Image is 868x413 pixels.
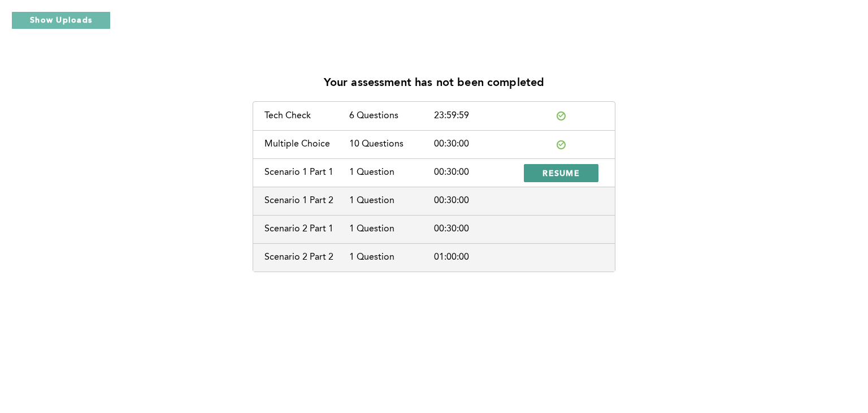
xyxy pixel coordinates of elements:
div: Multiple Choice [264,139,349,149]
div: 6 Questions [349,111,434,121]
button: RESUME [524,164,598,182]
div: 23:59:59 [434,111,519,121]
p: Your assessment has not been completed [324,77,545,90]
div: Tech Check [264,111,349,121]
div: 1 Question [349,167,434,178]
div: 1 Question [349,196,434,206]
div: 00:30:00 [434,196,519,206]
div: 00:30:00 [434,139,519,149]
div: Scenario 1 Part 2 [264,196,349,206]
div: Scenario 2 Part 1 [264,224,349,234]
span: RESUME [542,167,580,178]
div: 1 Question [349,252,434,263]
div: Scenario 1 Part 1 [264,167,349,178]
div: Scenario 2 Part 2 [264,252,349,263]
div: 01:00:00 [434,252,519,263]
div: 10 Questions [349,139,434,149]
div: 00:30:00 [434,167,519,178]
div: 00:30:00 [434,224,519,234]
div: 1 Question [349,224,434,234]
button: Show Uploads [11,11,111,29]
